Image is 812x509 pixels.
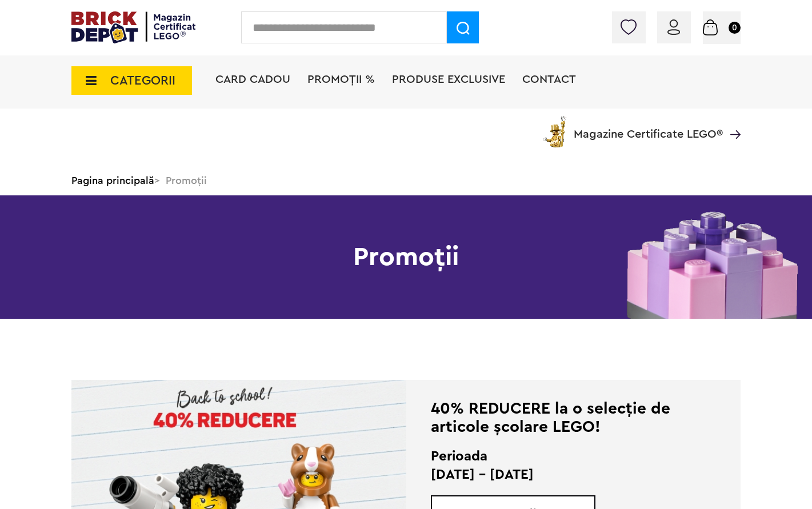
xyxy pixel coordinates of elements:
h2: Perioada [431,447,717,466]
a: Contact [522,74,576,85]
a: PROMOȚII % [307,74,375,85]
small: 0 [729,22,741,34]
span: CATEGORII [110,74,175,87]
div: > Promoții [71,166,741,195]
div: 40% REDUCERE la o selecție de articole școlare LEGO! [431,399,717,436]
a: Card Cadou [215,74,290,85]
a: Produse exclusive [392,74,505,85]
span: Magazine Certificate LEGO® [574,114,723,140]
a: Magazine Certificate LEGO® [723,114,741,125]
p: [DATE] - [DATE] [431,466,717,484]
a: Pagina principală [71,175,154,186]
